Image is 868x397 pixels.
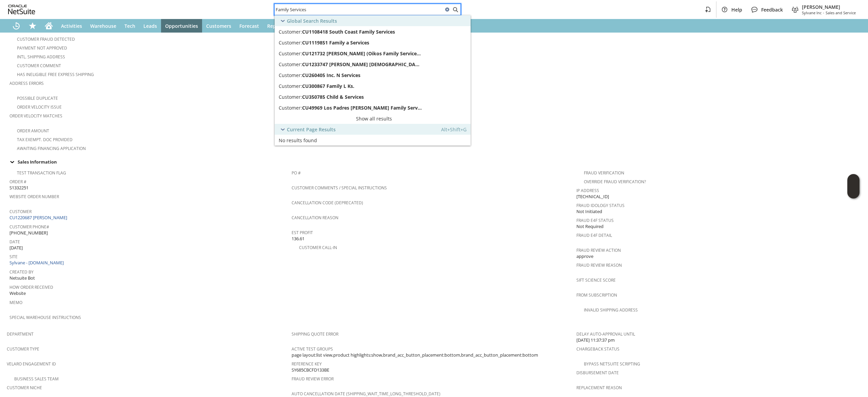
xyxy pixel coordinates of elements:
a: Date [9,239,20,245]
a: Sift Science Score [576,277,616,283]
a: Reference Key [292,361,322,367]
a: Cancellation Code (deprecated) [292,200,363,206]
a: Customer Phone# [9,224,49,230]
a: Fraud E4F Status [576,218,614,223]
span: Tech [124,23,135,29]
a: How Order Received [9,284,53,290]
a: Customer Call-in [299,245,337,250]
span: [DATE] 11:37:37 pm [576,337,615,343]
a: Reports [263,19,290,33]
a: Activities [57,19,86,33]
a: Created By [9,269,34,275]
a: Fraud Idology Status [576,203,625,208]
a: Intl. Shipping Address [17,54,65,60]
a: Sylvane - [DOMAIN_NAME] [9,260,65,266]
a: Website Order Number [9,194,59,200]
a: Active Test Groups [292,346,333,352]
a: Replacement reason [576,385,622,391]
svg: Shortcuts [28,22,37,30]
span: approve [576,253,593,260]
a: From Subscription [576,292,617,298]
span: Customer: [279,83,302,89]
a: Shipping Quote Error [292,331,338,337]
span: Feedback [761,6,783,13]
span: CU1108418 South Coast Family Services [302,29,395,35]
a: Velaro Engagement ID [7,361,56,367]
a: Show all results [275,113,471,124]
a: Customer:CU1119851 Family a ServicesEdit: Dash: [275,37,471,48]
a: CU1220687 [PERSON_NAME] [9,214,69,221]
a: Possible Duplicate [17,95,58,101]
span: [DATE] [9,245,23,251]
span: Alt+Shift+G [441,126,467,133]
span: - [823,10,824,15]
span: S1332251 [9,185,28,191]
a: Home [41,19,57,33]
svg: Search [451,5,459,14]
span: [TECHNICAL_ID] [576,193,609,200]
a: Customer Comment [17,63,61,69]
a: Business Sales Team [14,376,59,382]
span: Not Initiated [576,208,602,215]
span: [PERSON_NAME] [802,4,856,10]
a: Customer:CU260405 Inc. N ServicesEdit: Dash: [275,70,471,80]
a: Test Transaction Flag [17,170,66,176]
a: Leads [139,19,161,33]
span: CU49969 Los Padres [PERSON_NAME] Family Services [302,105,422,111]
a: Opportunities [161,19,202,33]
a: Customer:CU121732 [PERSON_NAME] (Oikos Family Services LLC)Edit: Dash: [275,48,471,59]
span: SY685CBCFD133BE [292,367,329,373]
a: Invalid Shipping Address [584,307,638,313]
a: Fraud Review Error [292,376,334,382]
span: Opportunities [165,23,198,29]
span: Customer: [279,94,302,100]
a: Customer Type [7,346,39,352]
a: Tax Exempt. Doc Provided [17,137,73,143]
span: CU350785 Child & Services [302,94,364,100]
span: CU1233747 [PERSON_NAME] [DEMOGRAPHIC_DATA] Family Services [302,61,422,68]
a: Customer [9,209,32,214]
span: Customer: [279,39,302,46]
input: Search [275,5,443,14]
a: Customer:CU300867 Family L Ks.Edit: Dash: [275,80,471,91]
a: Customer:CU1233747 [PERSON_NAME] [DEMOGRAPHIC_DATA] Family ServicesEdit: Dash: [275,59,471,70]
a: Fraud E4F Detail [576,232,612,238]
span: Leads [143,23,157,29]
span: CU1119851 Family a Services [302,39,369,46]
span: Customer: [279,105,302,111]
div: Shortcuts [24,19,41,33]
a: Customer Niche [7,385,42,391]
span: Sylvane Inc [802,10,822,15]
span: Customer: [279,50,302,57]
span: Current Page Results [287,126,336,133]
a: Customer:CU1108418 South Coast Family ServicesEdit: Dash: [275,26,471,37]
svg: Home [45,22,53,30]
a: Cancellation Reason [292,215,338,221]
span: Activities [61,23,82,29]
span: Help [731,6,742,13]
span: CU260405 Inc. N Services [302,72,360,78]
a: Forecast [235,19,263,33]
span: Not Required [576,223,604,230]
div: Sales Information [7,157,859,166]
span: Customers [206,23,231,29]
a: Order # [9,179,26,185]
span: Website [9,290,26,297]
span: [PHONE_NUMBER] [9,230,48,236]
a: Awaiting Financing Application [17,146,86,151]
span: Sales and Service [826,10,856,15]
span: Forecast [239,23,259,29]
a: Auto Cancellation Date (shipping_wait_time_long_threshold_date) [292,391,440,397]
a: Fraud Review Reason [576,262,622,268]
span: CU300867 Family L Ks. [302,83,354,89]
span: Reports [267,23,285,29]
a: PO # [292,170,301,176]
a: Has Ineligible Free Express Shipping [17,72,94,77]
a: Customers [202,19,235,33]
svg: logo [8,5,35,14]
span: Customer: [279,29,302,35]
a: No results found [275,135,471,146]
a: Est Profit [292,230,313,235]
a: Customer Comments / Special Instructions [292,185,387,191]
a: Recent Records [8,19,24,33]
